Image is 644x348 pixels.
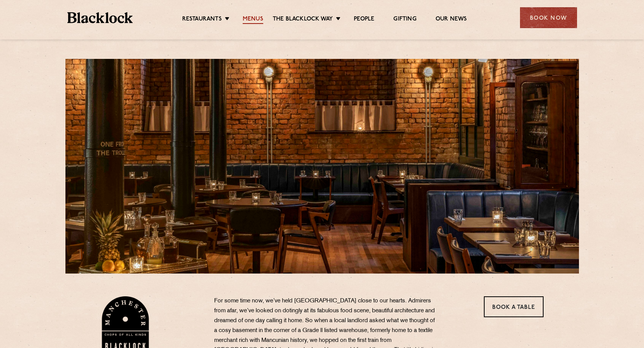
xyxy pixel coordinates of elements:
[243,16,263,24] a: Menus
[393,16,416,24] a: Gifting
[436,16,467,24] a: Our News
[354,16,374,24] a: People
[273,16,333,24] a: The Blacklock Way
[520,7,577,28] div: Book Now
[484,296,544,317] a: Book a Table
[67,12,133,23] img: BL_Textured_Logo-footer-cropped.svg
[182,16,222,24] a: Restaurants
